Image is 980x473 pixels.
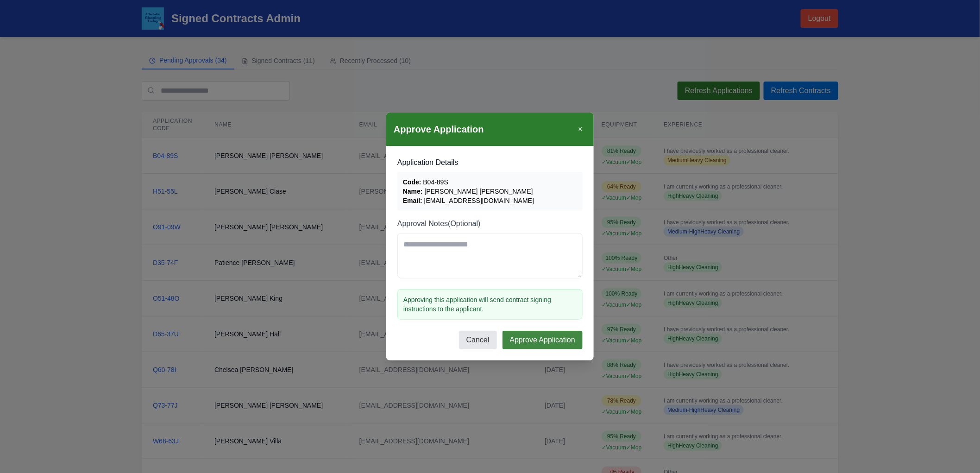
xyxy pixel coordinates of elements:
[503,331,583,349] button: Approve Application
[403,178,421,186] strong: Code:
[403,187,577,196] p: [PERSON_NAME] [PERSON_NAME]
[397,157,583,168] h3: Application Details
[403,295,577,314] p: Approving this application will send contract signing instructions to the applicant.
[459,331,497,349] button: Cancel
[403,177,577,187] p: B04-89S
[403,197,422,204] strong: Email:
[575,120,586,139] button: ×
[397,218,583,229] label: Approval Notes (Optional)
[394,123,484,136] h2: Approve Application
[403,188,423,195] strong: Name:
[403,196,577,205] p: [EMAIL_ADDRESS][DOMAIN_NAME]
